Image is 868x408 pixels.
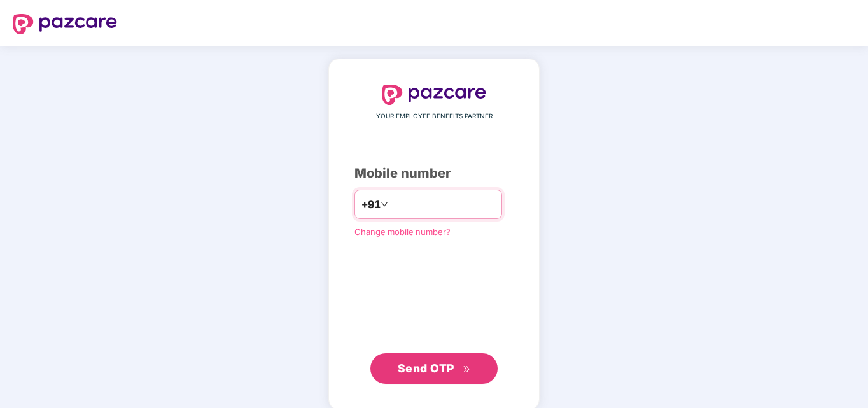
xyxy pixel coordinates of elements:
[381,200,388,208] span: down
[354,164,514,183] div: Mobile number
[354,227,451,237] a: Change mobile number?
[13,14,117,34] img: logo
[361,197,381,213] span: +91
[382,85,486,105] img: logo
[463,365,471,374] span: double-right
[370,353,498,384] button: Send OTPdouble-right
[398,362,454,375] span: Send OTP
[376,111,493,122] span: YOUR EMPLOYEE BENEFITS PARTNER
